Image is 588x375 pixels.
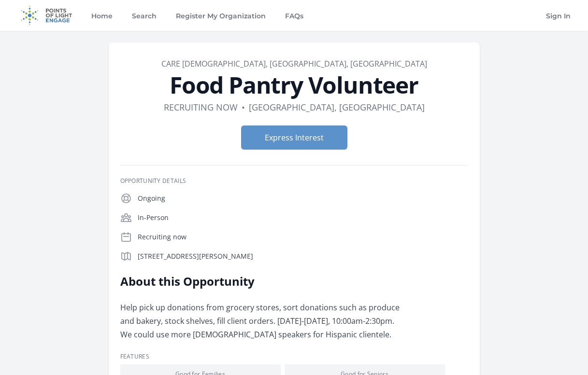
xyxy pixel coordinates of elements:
button: Express Interest [241,125,347,150]
h3: Opportunity Details [120,177,468,185]
div: • [242,100,245,114]
h3: Features [120,353,468,361]
h2: About this Opportunity [120,274,403,289]
p: In-Person [138,213,468,222]
p: Recruiting now [138,232,468,242]
p: [STREET_ADDRESS][PERSON_NAME] [138,251,468,261]
a: Care [DEMOGRAPHIC_DATA], [GEOGRAPHIC_DATA], [GEOGRAPHIC_DATA] [161,58,427,69]
p: Ongoing [138,194,468,203]
dd: [GEOGRAPHIC_DATA], [GEOGRAPHIC_DATA] [249,100,425,114]
h1: Food Pantry Volunteer [120,73,468,97]
p: Help pick up donations from grocery stores, sort donations such as produce and bakery, stock shel... [120,301,403,341]
dd: Recruiting now [164,100,238,114]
